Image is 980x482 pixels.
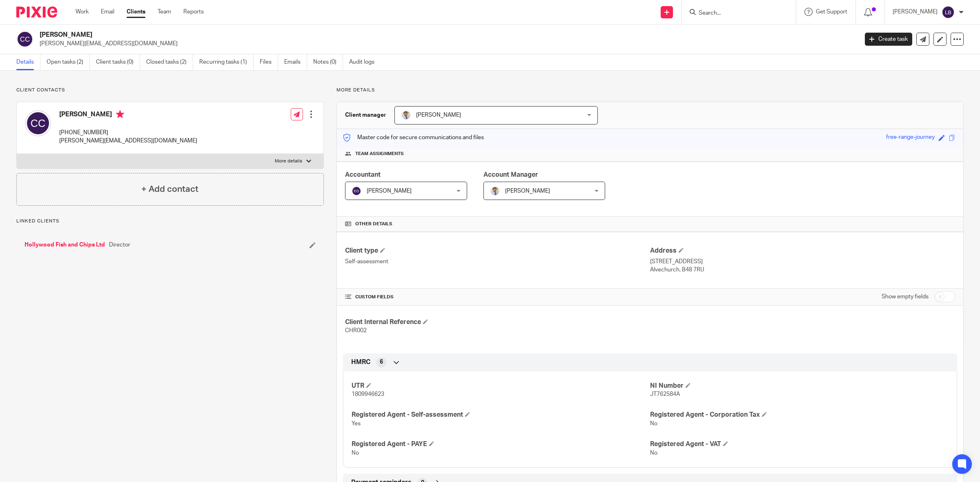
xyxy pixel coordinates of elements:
span: JT762584A [650,391,680,397]
h4: Client Internal Reference [345,318,650,327]
img: 1693835698283.jfif [490,186,500,196]
span: Account Manager [483,171,538,178]
p: Alvechurch, B48 7RU [650,266,955,274]
a: Emails [284,54,307,70]
p: [PERSON_NAME][EMAIL_ADDRESS][DOMAIN_NAME] [59,137,197,145]
h4: + Add contact [141,183,198,195]
h4: Registered Agent - VAT [650,440,949,449]
span: Yes [352,421,361,426]
span: 6 [380,358,383,366]
label: Show empty fields [882,293,929,301]
h4: UTR [352,382,650,390]
a: Create task [865,33,912,46]
h4: Registered Agent - Corporation Tax [650,411,949,419]
a: Email [101,8,114,16]
span: No [650,450,657,456]
h4: Address [650,247,955,255]
p: [STREET_ADDRESS] [650,258,955,266]
a: Details [16,54,40,70]
p: [PERSON_NAME] [893,8,938,16]
p: [PHONE_NUMBER] [59,129,197,137]
div: free-range-journey [886,133,935,142]
span: Other details [355,221,392,227]
a: Recurring tasks (1) [199,54,254,70]
h4: [PERSON_NAME] [59,110,197,120]
span: [PERSON_NAME] [367,188,412,194]
a: Client tasks (0) [96,54,140,70]
a: Work [76,8,89,16]
span: [PERSON_NAME] [416,112,461,118]
p: Self-assessment [345,258,650,266]
span: Team assignments [355,151,404,157]
a: Notes (0) [313,54,343,70]
span: [PERSON_NAME] [505,188,550,194]
span: 1809946623 [352,391,384,397]
img: svg%3E [25,110,51,136]
span: CHR002 [345,328,367,333]
p: Linked clients [16,218,324,224]
h4: Registered Agent - Self-assessment [352,411,650,419]
h4: NI Number [650,382,949,390]
a: Clients [127,8,145,16]
h2: [PERSON_NAME] [40,31,690,39]
span: Accountant [345,171,381,178]
h3: Client manager [345,111,386,119]
img: svg%3E [16,31,33,48]
a: Closed tasks (2) [146,54,193,70]
h4: Client type [345,247,650,255]
img: Pixie [16,7,57,18]
a: Team [158,8,171,16]
span: No [352,450,359,456]
p: More details [336,87,964,93]
span: Director [109,241,130,249]
input: Search [698,10,771,17]
i: Primary [116,110,124,118]
a: Files [260,54,278,70]
p: More details [275,158,302,164]
span: No [650,421,657,426]
h4: CUSTOM FIELDS [345,294,650,300]
span: HMRC [351,358,370,366]
img: svg%3E [942,6,955,19]
a: Audit logs [349,54,381,70]
p: Client contacts [16,87,324,93]
a: Reports [183,8,204,16]
img: svg%3E [352,186,361,196]
img: 1693835698283.jfif [401,110,411,120]
p: Master code for secure communications and files [343,133,484,142]
a: Open tasks (2) [47,54,90,70]
h4: Registered Agent - PAYE [352,440,650,449]
a: Hollywood Fish and Chips Ltd [24,241,105,249]
span: Get Support [816,9,847,15]
p: [PERSON_NAME][EMAIL_ADDRESS][DOMAIN_NAME] [40,40,853,48]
